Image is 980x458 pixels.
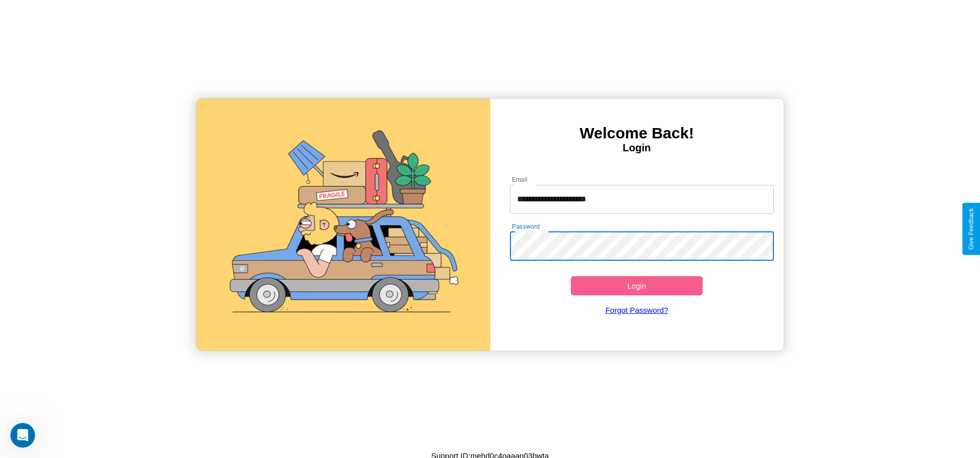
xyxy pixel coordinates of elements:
[196,99,490,351] img: gif
[10,423,35,448] iframe: Intercom live chat
[490,142,784,154] h4: Login
[512,222,539,231] label: Password
[968,208,975,250] div: Give Feedback
[505,295,769,325] a: Forgot Password?
[512,175,528,184] label: Email
[490,124,784,142] h3: Welcome Back!
[571,276,703,295] button: Login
